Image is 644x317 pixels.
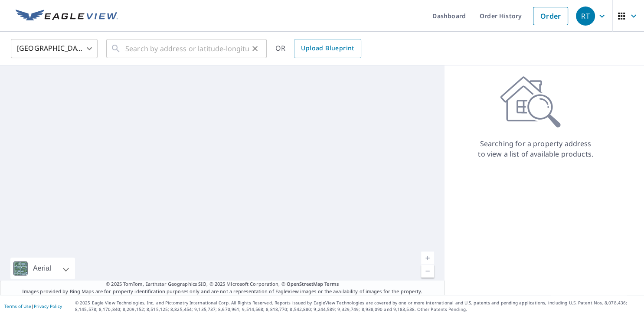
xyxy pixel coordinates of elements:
a: Current Level 5, Zoom Out [421,265,434,278]
a: Current Level 5, Zoom In [421,252,434,265]
a: Order [533,7,568,25]
img: EV Logo [16,10,118,23]
div: RT [576,7,595,26]
a: Upload Blueprint [294,39,361,58]
a: Terms of Use [4,303,31,309]
span: © 2025 TomTom, Earthstar Geographics SIO, © 2025 Microsoft Corporation, © [106,281,339,288]
div: OR [275,39,361,58]
a: Terms [324,281,339,287]
div: Aerial [10,258,75,279]
div: Aerial [30,258,54,279]
span: Upload Blueprint [301,43,354,54]
a: OpenStreetMap [287,281,323,287]
input: Search by address or latitude-longitude [125,36,249,61]
p: © 2025 Eagle View Technologies, Inc. and Pictometry International Corp. All Rights Reserved. Repo... [75,300,640,313]
p: Searching for a property address to view a list of available products. [477,138,594,159]
button: Clear [249,42,261,55]
div: [GEOGRAPHIC_DATA] [11,36,98,61]
p: | [4,304,62,309]
a: Privacy Policy [34,303,62,309]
